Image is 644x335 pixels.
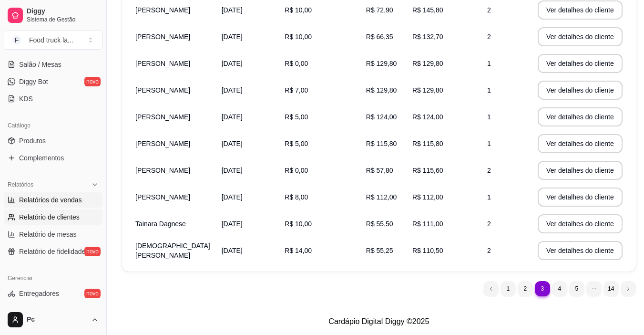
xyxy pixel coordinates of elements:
[538,107,623,126] button: Ver detalhes do cliente
[19,195,82,205] span: Relatórios de vendas
[479,276,641,301] nav: pagination navigation
[4,91,102,106] a: KDS
[366,60,397,67] span: R$ 129,80
[4,303,102,318] a: Nota Fiscal (NFC-e)
[4,308,102,331] button: Pc
[4,271,102,286] div: Gerenciar
[366,140,397,147] span: R$ 115,80
[285,60,308,67] span: R$ 0,00
[222,86,243,94] span: [DATE]
[538,188,623,207] button: Ver detalhes do cliente
[27,315,87,324] span: Pc
[412,33,443,41] span: R$ 132,70
[4,133,102,148] a: Produtos
[4,4,102,27] a: DiggySistema de Gestão
[586,281,602,296] li: dots element
[366,33,393,41] span: R$ 66,35
[4,118,102,133] div: Catálogo
[135,242,210,259] span: [DEMOGRAPHIC_DATA][PERSON_NAME]
[19,60,61,69] span: Salão / Mesas
[222,220,243,228] span: [DATE]
[222,113,243,121] span: [DATE]
[412,193,443,201] span: R$ 112,00
[285,220,312,228] span: R$ 10,00
[285,113,308,121] span: R$ 5,00
[366,113,397,121] span: R$ 124,00
[135,113,190,121] span: [PERSON_NAME]
[538,27,623,46] button: Ver detalhes do cliente
[487,113,491,121] span: 1
[135,86,190,94] span: [PERSON_NAME]
[412,167,443,174] span: R$ 115,60
[366,167,393,174] span: R$ 57,80
[222,140,243,147] span: [DATE]
[222,33,243,41] span: [DATE]
[285,86,308,94] span: R$ 7,00
[483,281,499,296] li: previous page button
[552,281,567,296] li: pagination item 4
[487,247,491,254] span: 2
[19,230,77,239] span: Relatório de mesas
[222,6,243,14] span: [DATE]
[4,57,102,72] a: Salão / Mesas
[487,86,491,94] span: 1
[412,60,443,67] span: R$ 129,80
[603,281,619,296] li: pagination item 14
[27,7,99,16] span: Diggy
[285,193,308,201] span: R$ 8,00
[538,81,623,100] button: Ver detalhes do cliente
[487,167,491,174] span: 2
[222,167,243,174] span: [DATE]
[135,6,190,14] span: [PERSON_NAME]
[487,193,491,201] span: 1
[366,6,393,14] span: R$ 72,90
[538,214,623,233] button: Ver detalhes do cliente
[285,247,312,254] span: R$ 14,00
[135,220,186,228] span: Tainara Dagnese
[19,247,85,256] span: Relatório de fidelidade
[487,6,491,14] span: 2
[569,281,584,296] li: pagination item 5
[12,35,21,45] span: F
[412,247,443,254] span: R$ 110,50
[501,281,516,296] li: pagination item 1
[135,167,190,174] span: [PERSON_NAME]
[4,209,102,225] a: Relatório de clientes
[4,244,102,259] a: Relatório de fidelidadenovo
[412,140,443,147] span: R$ 115,80
[222,193,243,201] span: [DATE]
[538,161,623,180] button: Ver detalhes do cliente
[538,241,623,260] button: Ver detalhes do cliente
[4,31,102,50] button: Select a team
[4,74,102,89] a: Diggy Botnovo
[412,6,443,14] span: R$ 145,80
[487,60,491,67] span: 1
[4,150,102,166] a: Complementos
[19,136,46,146] span: Produtos
[19,77,48,86] span: Diggy Bot
[135,193,190,201] span: [PERSON_NAME]
[487,220,491,228] span: 2
[285,140,308,147] span: R$ 5,00
[285,6,312,14] span: R$ 10,00
[366,86,397,94] span: R$ 129,80
[538,0,623,20] button: Ver detalhes do cliente
[135,140,190,147] span: [PERSON_NAME]
[4,286,102,301] a: Entregadoresnovo
[19,94,33,104] span: KDS
[29,35,73,45] div: Food truck la ...
[535,281,550,296] li: pagination item 3 active
[412,113,443,121] span: R$ 124,00
[366,220,393,228] span: R$ 55,50
[19,289,59,298] span: Entregadores
[222,247,243,254] span: [DATE]
[366,193,397,201] span: R$ 112,00
[285,167,308,174] span: R$ 0,00
[19,153,64,163] span: Complementos
[538,134,623,153] button: Ver detalhes do cliente
[222,60,243,67] span: [DATE]
[487,33,491,41] span: 2
[538,54,623,73] button: Ver detalhes do cliente
[4,192,102,208] a: Relatórios de vendas
[285,33,312,41] span: R$ 10,00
